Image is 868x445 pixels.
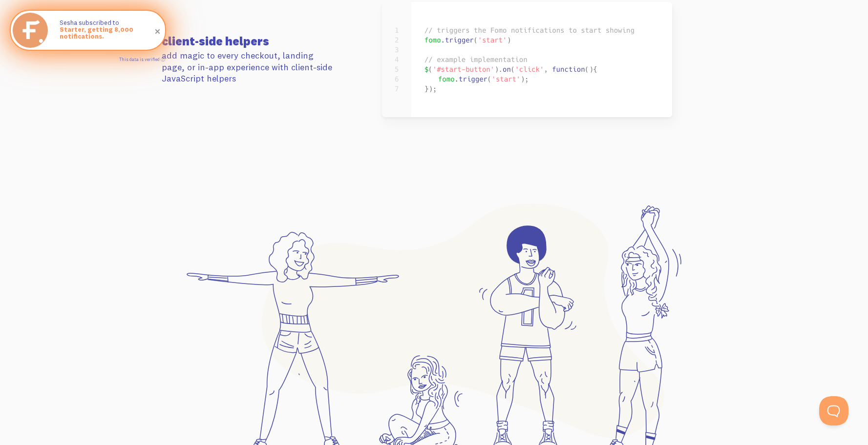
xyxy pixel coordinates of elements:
[162,50,336,84] p: add magic to every checkout, landing page, or in-app experience with client-side JavaScript helpers
[819,396,848,425] iframe: Help Scout Beacon - Open
[162,35,336,47] h3: client-side helpers
[119,57,165,62] a: This data is verified ⓘ
[13,13,48,48] img: Starter, getting 8,000 notifications.
[60,26,155,40] span: Starter, getting 8,000 notifications.
[382,2,672,117] img: client-side-helpers@2x-ba2145fe3d52cfe167d4c5d2e449516a70e692fdff440cda958c5134595a954f.png
[60,19,155,41] p: Sesha subscribed to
